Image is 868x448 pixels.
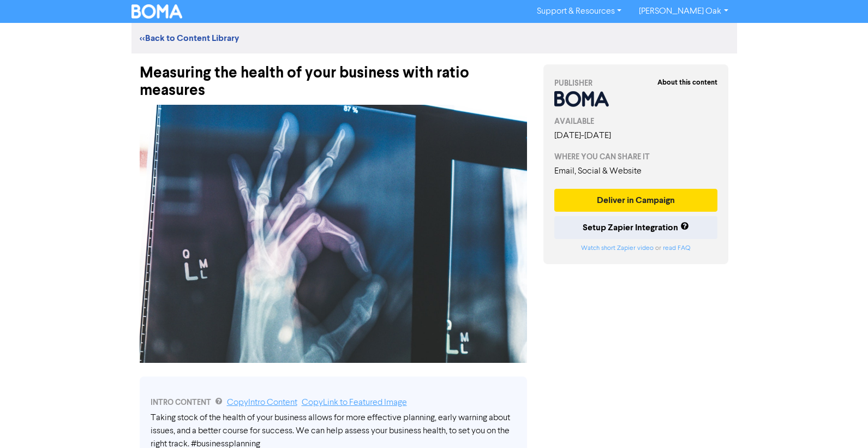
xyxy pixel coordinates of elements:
div: [DATE] - [DATE] [554,129,718,142]
div: Measuring the health of your business with ratio measures [140,53,527,99]
strong: About this content [657,78,717,87]
a: Watch short Zapier video [581,245,654,252]
button: Deliver in Campaign [554,189,718,212]
button: Setup Zapier Integration [554,216,718,239]
a: Copy Intro Content [227,398,297,407]
a: read FAQ [663,245,690,252]
iframe: Chat Widget [813,396,868,448]
div: WHERE YOU CAN SHARE IT [554,151,718,163]
img: BOMA Logo [131,4,183,19]
div: INTRO CONTENT [151,396,516,409]
a: [PERSON_NAME] Oak [630,3,737,20]
a: Copy Link to Featured Image [302,398,407,407]
a: <<Back to Content Library [140,33,239,44]
a: Support & Resources [528,3,630,20]
div: Email, Social & Website [554,165,718,178]
div: or [554,243,718,253]
div: AVAILABLE [554,116,718,127]
div: PUBLISHER [554,77,718,89]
